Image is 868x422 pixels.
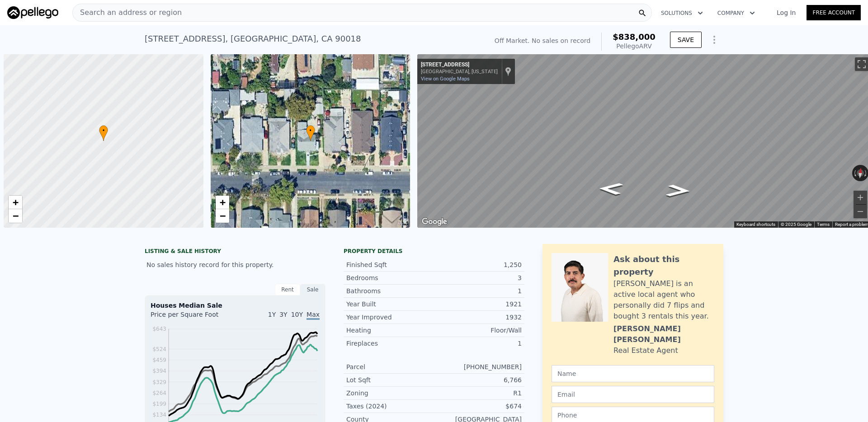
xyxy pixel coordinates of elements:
div: 6,766 [434,375,522,384]
a: Zoom out [216,209,229,223]
a: Free Account [807,5,861,20]
a: Open this area in Google Maps (opens a new window) [420,216,449,228]
button: Zoom out [854,205,867,218]
span: + [219,197,225,208]
a: Log In [766,8,807,17]
tspan: $524 [152,346,166,352]
span: • [306,127,315,135]
div: Bathrooms [346,286,434,295]
tspan: $329 [152,379,166,385]
div: [PERSON_NAME] [PERSON_NAME] [613,324,714,345]
div: 1,250 [434,260,522,269]
button: Keyboard shortcuts [736,221,775,228]
tspan: $643 [152,326,166,332]
div: [PHONE_NUMBER] [434,362,522,371]
div: [PERSON_NAME] is an active local agent who personally did 7 flips and bought 3 rentals this year. [613,278,714,322]
div: Price per Square Foot [151,310,235,324]
button: Company [710,5,762,21]
a: Zoom in [216,196,229,209]
button: SAVE [670,32,702,48]
input: Name [552,365,714,382]
button: Rotate counterclockwise [852,165,857,181]
img: Pellego [7,6,58,19]
div: Zoning [346,389,434,398]
div: R1 [434,389,522,398]
div: $674 [434,402,522,411]
div: LISTING & SALE HISTORY [145,248,325,257]
div: 1 [434,286,522,295]
div: Parcel [346,362,434,371]
div: 1 [434,339,522,348]
div: Property details [344,248,524,255]
span: 10Y [291,311,303,318]
input: Email [552,386,714,403]
button: Zoom in [854,191,867,204]
div: Floor/Wall [434,326,522,335]
div: 3 [434,273,522,282]
span: 3Y [279,311,287,318]
div: Sale [300,284,325,295]
div: 1921 [434,300,522,309]
button: Show Options [705,31,723,49]
path: Go West, W 28th St [588,179,634,197]
div: Real Estate Agent [613,345,678,356]
div: • [306,125,315,141]
tspan: $459 [152,357,166,363]
div: Pellego ARV [613,42,656,51]
span: © 2025 Google [781,222,811,227]
tspan: $199 [152,401,166,407]
div: Fireplaces [346,339,434,348]
span: − [219,210,225,221]
div: 1932 [434,313,522,322]
div: No sales history record for this property. [145,257,325,273]
span: − [13,210,19,221]
div: Year Built [346,300,434,309]
a: Terms (opens in new tab) [817,222,830,227]
img: Google [420,216,449,228]
div: [GEOGRAPHIC_DATA], [US_STATE] [421,69,498,75]
span: 1Y [268,311,276,318]
span: + [13,197,19,208]
button: Solutions [654,5,710,21]
button: Reset the view [856,164,864,181]
span: Max [307,311,320,320]
path: Go East, W 28th St [656,182,701,200]
div: [STREET_ADDRESS] [421,61,498,69]
div: Taxes (2024) [346,402,434,411]
span: $838,000 [613,32,656,42]
tspan: $394 [152,368,166,374]
div: Ask about this property [613,253,714,278]
div: Heating [346,326,434,335]
div: Houses Median Sale [151,301,320,310]
a: Show location on map [505,66,511,76]
a: Zoom out [9,209,22,223]
a: View on Google Maps [421,76,470,82]
div: • [99,125,108,141]
div: Lot Sqft [346,375,434,384]
div: Bedrooms [346,273,434,282]
div: Off Market. No sales on record [495,36,590,45]
tspan: $264 [152,390,166,396]
span: • [99,127,108,135]
div: Rent [275,284,300,295]
div: Finished Sqft [346,260,434,269]
tspan: $134 [152,412,166,418]
span: Search an address or region [73,7,182,18]
div: [STREET_ADDRESS] , [GEOGRAPHIC_DATA] , CA 90018 [145,33,361,45]
a: Zoom in [9,196,22,209]
div: Year Improved [346,313,434,322]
